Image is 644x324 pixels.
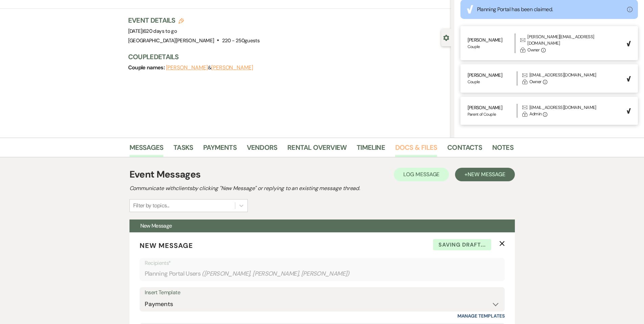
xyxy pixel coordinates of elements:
[527,33,623,47] div: [PERSON_NAME][EMAIL_ADDRESS][DOMAIN_NAME]
[433,239,491,251] span: Saving draft...
[395,142,437,157] a: Docs & Files
[129,184,515,192] h2: Communicate with clients by clicking "New Message" or replying to an existing message thread.
[529,111,542,117] div: Admin
[468,104,517,111] p: [PERSON_NAME]
[128,64,166,71] span: Couple names:
[357,142,385,157] a: Timeline
[492,142,514,157] a: Notes
[203,142,237,157] a: Payments
[455,168,515,181] button: +New Message
[129,142,164,157] a: Messages
[145,259,500,268] p: Recipients*
[133,202,169,210] div: Filter by topics...
[468,79,517,85] p: Couple
[287,142,347,157] a: Rental Overview
[145,288,500,298] div: Insert Template
[457,313,505,319] a: Manage Templates
[128,52,444,62] h3: Couple Details
[394,168,449,181] button: Log Message
[443,34,449,41] button: Close lead details
[529,104,596,111] div: [EMAIL_ADDRESS][DOMAIN_NAME]
[166,65,208,70] button: [PERSON_NAME]
[128,37,214,44] span: [GEOGRAPHIC_DATA][PERSON_NAME]
[211,65,253,70] button: [PERSON_NAME]
[129,167,201,182] h1: Event Messages
[468,36,515,44] p: [PERSON_NAME]
[527,47,540,53] div: Owner
[529,72,596,78] div: [EMAIL_ADDRESS][DOMAIN_NAME]
[403,171,439,178] span: Log Message
[468,44,515,50] p: Couple
[173,142,193,157] a: Tasks
[140,241,193,250] span: New Message
[468,71,517,79] p: [PERSON_NAME]
[140,222,172,229] span: New Message
[128,28,177,34] span: [DATE]
[477,5,553,14] div: Planning Portal has been claimed.
[143,28,177,34] span: 620 days to go
[529,78,542,85] div: Owner
[247,142,277,157] a: Vendors
[447,142,482,157] a: Contacts
[202,269,350,278] span: ( [PERSON_NAME], [PERSON_NAME], [PERSON_NAME] )
[166,64,253,71] span: &
[468,111,517,118] p: Parent of Couple
[468,171,505,178] span: New Message
[142,28,177,34] span: |
[145,267,500,280] div: Planning Portal Users
[128,16,260,25] h3: Event Details
[222,37,260,44] span: 220 - 250 guests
